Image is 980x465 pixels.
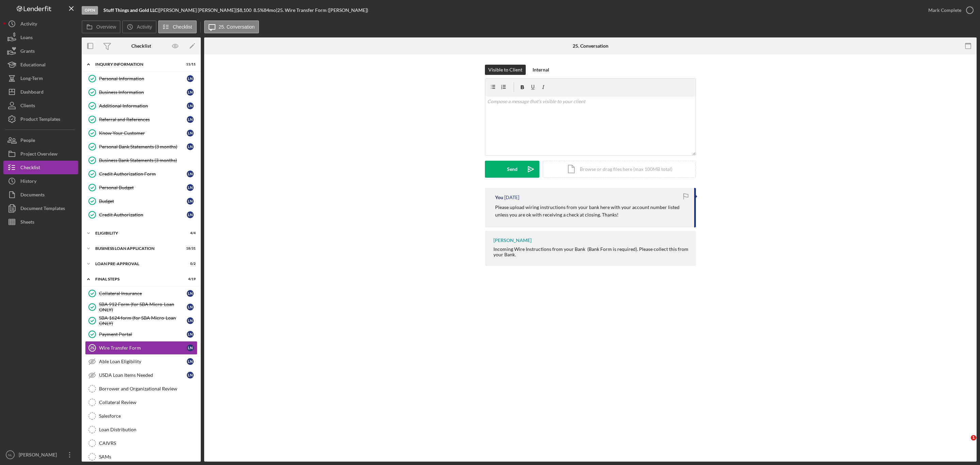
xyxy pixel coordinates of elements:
div: Activity [20,17,37,32]
a: USDA Loan Items NeededLN [85,368,197,382]
button: Sheets [3,215,78,229]
div: Borrower and Organizational Review [99,386,197,391]
div: L N [187,171,194,177]
div: SBA 912 Form (for SBA Micro-Loan ONLY) [99,302,187,312]
button: Loans [3,31,78,44]
div: 8.5 % [254,7,264,13]
div: Salesforce [99,413,197,419]
a: BudgetLN [85,194,197,208]
div: L N [187,143,194,150]
div: Personal Bank Statements (3 months) [99,144,187,149]
div: Dashboard [20,85,44,100]
button: Educational [3,58,78,71]
a: SBA 912 Form (for SBA Micro-Loan ONLY)LN [85,300,197,314]
button: Document Templates [3,202,78,215]
div: L N [187,75,194,82]
a: Salesforce [85,409,197,423]
div: Referral and References [99,117,187,122]
div: L N [187,130,194,137]
tspan: 25 [90,346,94,350]
button: Documents [3,188,78,202]
div: SBA 1624 form (for SBA Micro-Loan ONLY) [99,315,187,326]
div: Checklist [20,161,40,176]
div: Personal Budget [99,185,187,190]
div: Collateral Insurance [99,291,187,296]
div: 0 / 2 [183,262,196,266]
div: Collateral Review [99,400,197,405]
div: L N [187,211,194,218]
button: Mark Complete [921,3,977,17]
button: 25. Conversation [204,20,259,33]
b: Stuff Things and Gold LLC [103,7,158,13]
text: NL [8,453,13,457]
div: Send [507,161,518,178]
a: Know Your CustomerLN [85,126,197,140]
div: Educational [20,58,46,73]
button: Internal [529,65,553,75]
a: Credit AuthorizationLN [85,208,197,222]
a: Personal InformationLN [85,72,197,85]
div: 18 / 31 [183,246,196,251]
div: Long-Term [20,71,43,87]
div: CAIVRS [99,440,197,446]
span: $8,100 [237,7,251,13]
div: L N [187,358,194,365]
div: 11 / 11 [183,62,196,66]
div: L N [187,304,194,310]
span: 1 [971,435,976,440]
a: Payment PortalLN [85,327,197,341]
a: Business InformationLN [85,85,197,99]
div: L N [187,184,194,191]
a: Personal Bank Statements (3 months)LN [85,140,197,154]
label: 25. Conversation [219,24,255,30]
label: Activity [137,24,152,30]
div: Clients [20,99,35,114]
div: 4 / 4 [183,231,196,235]
div: Internal [533,65,549,75]
button: Dashboard [3,85,78,99]
a: Able Loan EligibilityLN [85,355,197,368]
div: Business Bank Statements (3 months) [99,158,197,163]
div: Business Information [99,90,187,95]
a: Credit Authorization FormLN [85,167,197,181]
button: Activity [122,20,156,33]
div: Document Templates [20,202,65,217]
button: Checklist [158,20,197,33]
button: Grants [3,44,78,58]
div: L N [187,198,194,205]
div: ELIGIBILITY [95,231,179,235]
div: Payment Portal [99,332,187,337]
div: L N [187,116,194,123]
div: 25. Conversation [573,43,608,49]
div: USDA Loan Items Needed [99,372,187,378]
div: L N [187,102,194,109]
label: Overview [96,24,116,30]
a: SAMs [85,450,197,464]
div: Incoming Wire Instructions from your Bank (Bank Form is required). Please collect this from your ... [493,246,689,257]
button: Project Overview [3,147,78,161]
div: Personal Information [99,76,187,81]
div: People [20,133,35,149]
a: Collateral Review [85,396,197,409]
div: Credit Authorization [99,212,187,218]
div: Loan Distribution [99,427,197,432]
a: Personal BudgetLN [85,181,197,194]
div: [PERSON_NAME] [PERSON_NAME] | [159,7,237,13]
iframe: Intercom live chat [957,435,973,451]
div: Open [82,6,98,15]
div: Know Your Customer [99,130,187,136]
button: Product Templates [3,112,78,126]
button: History [3,174,78,188]
button: Overview [82,20,120,33]
button: Checklist [3,161,78,174]
div: BUSINESS LOAN APPLICATION [95,246,179,251]
button: NL[PERSON_NAME] [3,448,78,462]
div: L N [187,372,194,379]
div: L N [187,89,194,96]
label: Checklist [173,24,192,30]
